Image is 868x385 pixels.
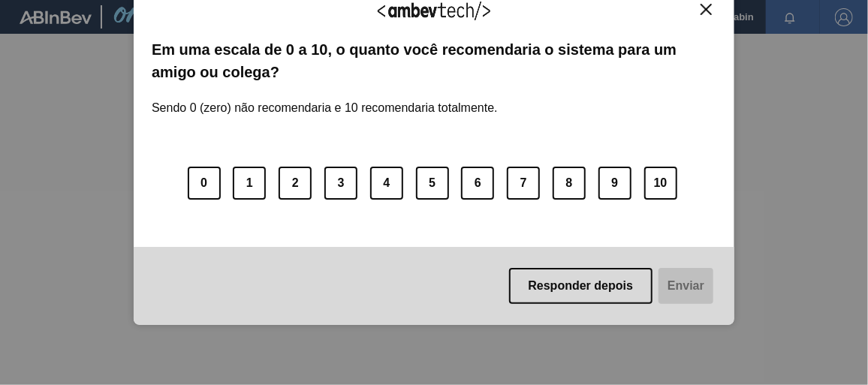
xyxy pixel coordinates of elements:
[378,2,490,20] img: Logo Ambevtech
[701,4,712,15] img: Close
[644,167,677,200] button: 10
[188,167,221,200] button: 0
[509,268,653,304] button: Responder depois
[152,38,716,84] label: Em uma escala de 0 a 10, o quanto você recomendaria o sistema para um amigo ou colega?
[553,167,586,200] button: 8
[416,167,449,200] button: 5
[279,167,312,200] button: 2
[507,167,540,200] button: 7
[233,167,266,200] button: 1
[598,167,631,200] button: 9
[370,167,403,200] button: 4
[696,3,716,16] button: Close
[461,167,494,200] button: 6
[324,167,357,200] button: 3
[152,83,498,115] label: Sendo 0 (zero) não recomendaria e 10 recomendaria totalmente.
